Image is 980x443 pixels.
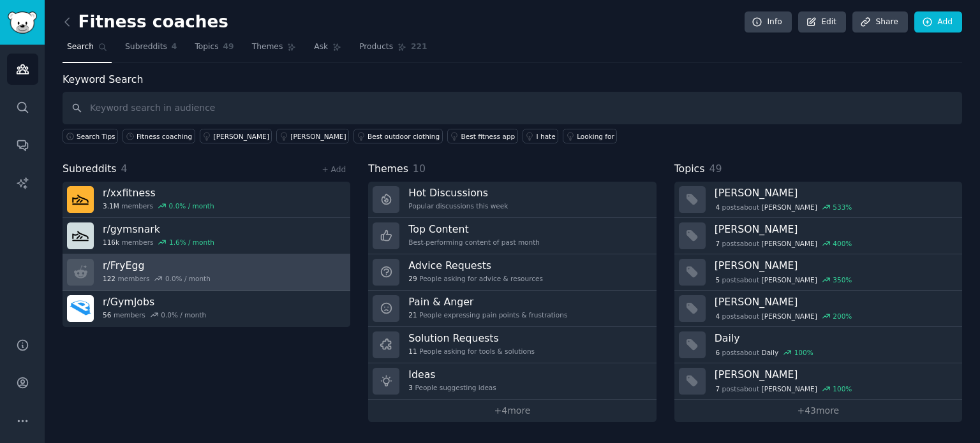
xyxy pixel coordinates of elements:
[762,203,817,212] span: [PERSON_NAME]
[103,222,214,236] h3: r/ gymsnark
[408,186,508,200] h3: Hot Discussions
[368,327,656,363] a: Solution Requests11People asking for tools & solutions
[103,259,211,272] h3: r/ FryEgg
[674,363,962,400] a: [PERSON_NAME]7postsabout[PERSON_NAME]100%
[190,37,238,63] a: Topics49
[408,295,567,309] h3: Pain & Anger
[408,383,413,392] span: 3
[709,163,722,175] span: 49
[537,132,556,141] div: I hate
[322,165,346,174] a: + Add
[63,182,350,218] a: r/xxfitness3.1Mmembers0.0% / month
[103,201,119,210] span: 3.1M
[461,132,515,141] div: Best fitness app
[367,132,440,141] div: Best outdoor clothing
[172,41,177,53] span: 4
[674,182,962,218] a: [PERSON_NAME]4postsabout[PERSON_NAME]533%
[67,295,94,322] img: GymJobs
[103,186,214,200] h3: r/ xxfitness
[368,400,656,422] a: +4more
[408,274,417,283] span: 29
[798,11,846,33] a: Edit
[368,254,656,291] a: Advice Requests29People asking for advice & resources
[67,41,94,53] span: Search
[794,348,813,357] div: 100 %
[833,275,852,284] div: 350 %
[103,238,119,247] span: 116k
[248,37,301,63] a: Themes
[103,310,206,319] div: members
[368,182,656,218] a: Hot DiscussionsPopular discussions this week
[63,161,117,177] span: Subreddits
[355,37,431,63] a: Products221
[408,222,540,236] h3: Top Content
[762,239,817,248] span: [PERSON_NAME]
[314,41,328,53] span: Ask
[674,400,962,422] a: +43more
[715,383,853,395] div: post s about
[368,161,408,177] span: Themes
[833,312,852,321] div: 200 %
[103,238,214,247] div: members
[408,331,535,345] h3: Solution Requests
[125,41,167,53] span: Subreddits
[368,218,656,254] a: Top ContentBest-performing content of past month
[715,347,815,358] div: post s about
[408,259,543,272] h3: Advice Requests
[715,331,953,345] h3: Daily
[63,73,143,85] label: Keyword Search
[852,11,907,33] a: Share
[715,384,720,393] span: 7
[103,310,111,319] span: 56
[63,291,350,327] a: r/GymJobs56members0.0% / month
[715,203,720,212] span: 4
[762,312,817,321] span: [PERSON_NAME]
[223,41,234,53] span: 49
[408,274,543,283] div: People asking for advice & resources
[165,274,211,283] div: 0.0 % / month
[121,37,181,63] a: Subreddits4
[103,274,211,283] div: members
[715,312,720,321] span: 4
[577,132,614,141] div: Looking for
[762,275,817,284] span: [PERSON_NAME]
[408,310,567,319] div: People expressing pain points & frustrations
[715,259,953,272] h3: [PERSON_NAME]
[63,92,962,124] input: Keyword search in audience
[408,201,508,210] div: Popular discussions this week
[715,368,953,381] h3: [PERSON_NAME]
[715,201,853,213] div: post s about
[715,310,853,322] div: post s about
[715,274,853,286] div: post s about
[200,129,272,143] a: [PERSON_NAME]
[715,186,953,200] h3: [PERSON_NAME]
[63,37,112,63] a: Search
[368,291,656,327] a: Pain & Anger21People expressing pain points & frustrations
[715,238,853,249] div: post s about
[309,37,346,63] a: Ask
[715,239,720,248] span: 7
[169,201,214,210] div: 0.0 % / month
[408,238,540,247] div: Best-performing content of past month
[408,383,496,392] div: People suggesting ideas
[447,129,518,143] a: Best fitness app
[8,11,37,34] img: GummySearch logo
[195,41,218,53] span: Topics
[161,310,206,319] div: 0.0 % / month
[353,129,443,143] a: Best outdoor clothing
[674,254,962,291] a: [PERSON_NAME]5postsabout[PERSON_NAME]350%
[103,274,115,283] span: 122
[408,347,535,356] div: People asking for tools & solutions
[833,239,852,248] div: 400 %
[103,295,206,309] h3: r/ GymJobs
[290,132,346,141] div: [PERSON_NAME]
[563,129,617,143] a: Looking for
[252,41,283,53] span: Themes
[121,163,128,175] span: 4
[523,129,559,143] a: I hate
[914,11,962,33] a: Add
[276,129,349,143] a: [PERSON_NAME]
[833,384,852,393] div: 100 %
[77,132,115,141] span: Search Tips
[745,11,792,33] a: Info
